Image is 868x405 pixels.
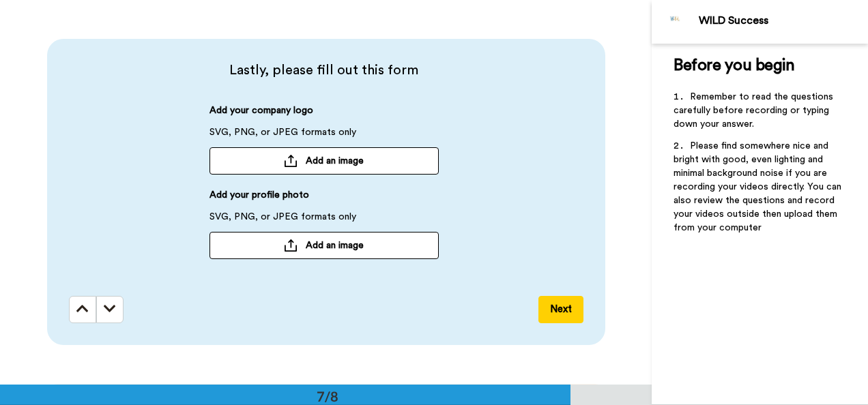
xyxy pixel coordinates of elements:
span: Add an image [306,154,364,168]
span: Add your company logo [209,104,313,125]
div: WILD Success [699,14,867,27]
span: Add your profile photo [209,188,309,210]
button: Add an image [209,232,439,259]
span: SVG, PNG, or JPEG formats only [209,210,356,232]
span: Add an image [306,239,364,252]
span: Before you begin [674,57,794,74]
span: Please find somewhere nice and bright with good, even lighting and minimal background noise if yo... [674,141,844,232]
button: Next [538,296,583,323]
span: Remember to read the questions carefully before recording or typing down your answer. [674,92,836,129]
button: Add an image [209,147,439,175]
img: Profile Image [659,5,692,38]
span: SVG, PNG, or JPEG formats only [209,125,356,147]
span: Lastly, please fill out this form [69,61,579,80]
